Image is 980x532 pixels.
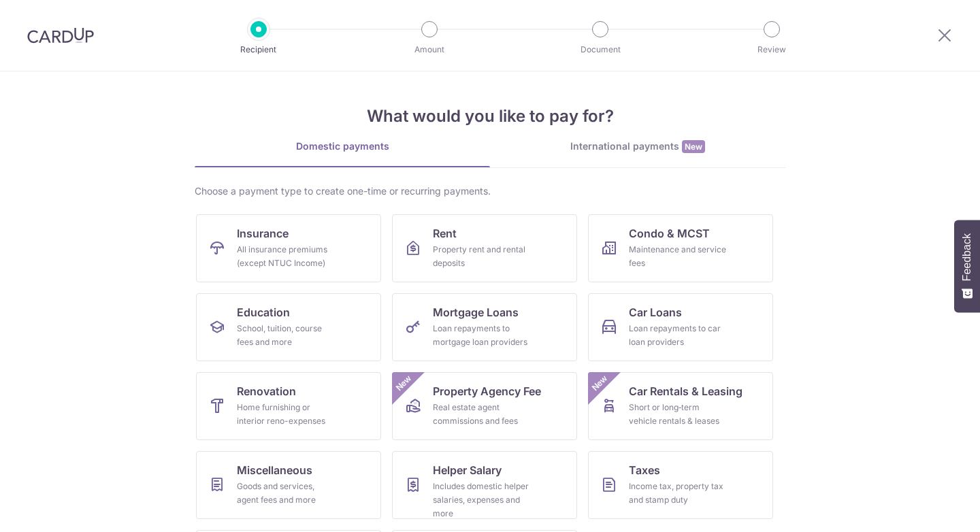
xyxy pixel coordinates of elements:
[721,43,822,56] p: Review
[237,401,335,428] div: Home furnishing or interior reno-expenses
[629,383,742,399] span: Car Rentals & Leasing
[237,225,289,242] span: Insurance
[588,214,773,282] a: Condo & MCSTMaintenance and service fees
[433,304,519,320] span: Mortgage Loans
[392,451,577,519] a: Helper SalaryIncludes domestic helper salaries, expenses and more
[237,304,290,320] span: Education
[433,401,531,428] div: Real estate agent commissions and fees
[393,372,415,395] span: New
[196,214,381,282] a: InsuranceAll insurance premiums (except NTUC Income)
[208,43,309,56] p: Recipient
[195,104,785,129] h4: What would you like to pay for?
[237,383,296,399] span: Renovation
[629,225,710,242] span: Condo & MCST
[27,27,94,44] img: CardUp
[550,43,651,56] p: Document
[196,372,381,440] a: RenovationHome furnishing or interior reno-expenses
[490,139,785,154] div: International payments
[961,233,973,281] span: Feedback
[433,322,531,349] div: Loan repayments to mortgage loan providers
[433,462,502,478] span: Helper Salary
[392,214,577,282] a: RentProperty rent and rental deposits
[196,451,381,519] a: MiscellaneousGoods and services, agent fees and more
[892,491,966,525] iframe: Opens a widget where you can find more information
[589,372,611,395] span: New
[629,462,660,478] span: Taxes
[629,243,727,270] div: Maintenance and service fees
[588,293,773,361] a: Car LoansLoan repayments to car loan providers
[237,480,335,507] div: Goods and services, agent fees and more
[433,243,531,270] div: Property rent and rental deposits
[629,322,727,349] div: Loan repayments to car loan providers
[237,322,335,349] div: School, tuition, course fees and more
[629,401,727,428] div: Short or long‑term vehicle rentals & leases
[392,372,577,440] a: Property Agency FeeReal estate agent commissions and feesNew
[237,462,312,478] span: Miscellaneous
[195,139,490,153] div: Domestic payments
[195,184,785,198] div: Choose a payment type to create one-time or recurring payments.
[196,293,381,361] a: EducationSchool, tuition, course fees and more
[433,383,541,399] span: Property Agency Fee
[379,43,480,56] p: Amount
[629,480,727,507] div: Income tax, property tax and stamp duty
[392,293,577,361] a: Mortgage LoansLoan repayments to mortgage loan providers
[433,225,457,242] span: Rent
[954,220,980,312] button: Feedback - Show survey
[237,243,335,270] div: All insurance premiums (except NTUC Income)
[433,480,531,520] div: Includes domestic helper salaries, expenses and more
[588,451,773,519] a: TaxesIncome tax, property tax and stamp duty
[588,372,773,440] a: Car Rentals & LeasingShort or long‑term vehicle rentals & leasesNew
[682,140,705,153] span: New
[629,304,682,320] span: Car Loans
